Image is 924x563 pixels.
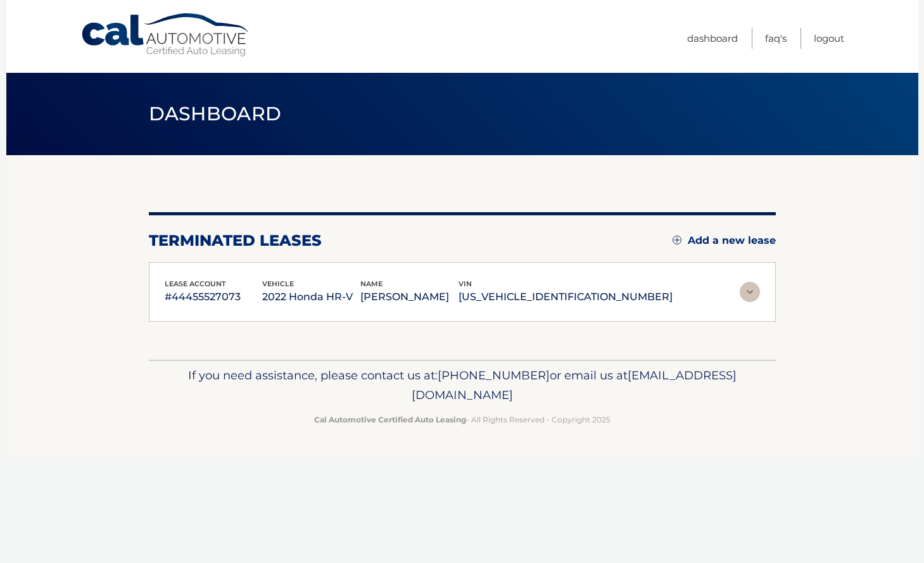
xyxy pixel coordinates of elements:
[814,28,844,49] a: Logout
[262,288,360,306] p: 2022 Honda HR-V
[459,288,673,306] p: [US_VEHICLE_IDENTIFICATION_NUMBER]
[157,413,768,426] p: - All Rights Reserved - Copyright 2025
[459,279,472,288] span: vin
[165,279,226,288] span: lease account
[360,288,459,306] p: [PERSON_NAME]
[740,282,760,302] img: accordion-rest.svg
[314,415,466,424] strong: Cal Automotive Certified Auto Leasing
[165,288,263,306] p: #44455527073
[149,231,322,250] h2: terminated leases
[765,28,787,49] a: FAQ's
[80,13,251,58] a: Cal Automotive
[438,368,550,383] span: [PHONE_NUMBER]
[687,28,738,49] a: Dashboard
[149,102,282,125] span: Dashboard
[360,279,383,288] span: name
[262,279,294,288] span: vehicle
[673,234,776,247] a: Add a new lease
[157,365,768,406] p: If you need assistance, please contact us at: or email us at
[673,236,681,244] img: add.svg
